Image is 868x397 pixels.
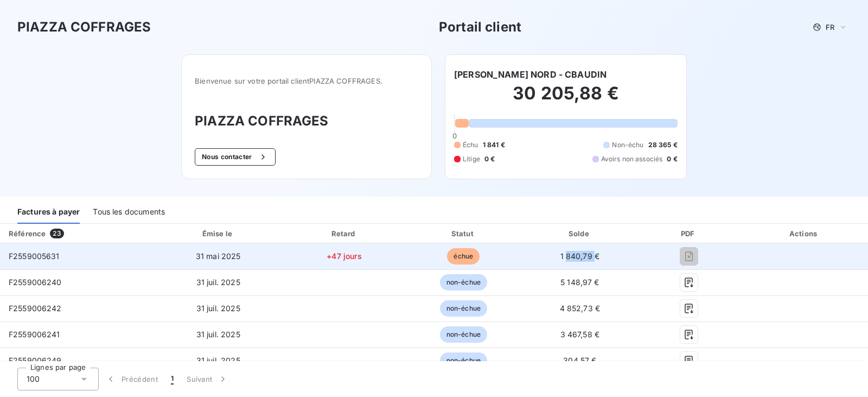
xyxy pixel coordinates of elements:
span: non-échue [440,300,487,317]
span: F2559006242 [9,304,62,313]
span: 31 juil. 2025 [196,356,240,365]
span: 23 [50,229,63,238]
span: Échu [463,140,478,150]
div: Solde [525,228,635,239]
span: échue [447,248,480,264]
button: Précédent [99,368,164,390]
button: Nous contacter [195,148,275,166]
span: Non-échu [612,140,643,150]
div: PDF [640,228,738,239]
span: 1 [171,374,174,385]
div: Factures à payer [17,201,80,224]
span: non-échue [440,274,487,291]
div: Émise le [155,228,282,239]
span: F2559006240 [9,278,62,287]
span: 28 365 € [648,140,678,150]
span: F2559006241 [9,330,60,339]
h6: [PERSON_NAME] NORD - CBAUDIN [454,68,607,81]
span: Litige [463,154,480,164]
h3: Portail client [439,17,521,37]
span: 0 [452,131,457,140]
span: 31 mai 2025 [196,251,241,261]
button: 1 [164,368,180,390]
span: non-échue [440,326,487,343]
span: 31 juil. 2025 [196,278,240,287]
span: F2559005631 [9,251,60,261]
span: 31 juil. 2025 [196,330,240,339]
div: Actions [743,228,866,239]
span: 4 852,73 € [560,304,601,313]
span: Avoirs non associés [601,154,663,164]
span: F2559006249 [9,356,62,365]
h3: PIAZZA COFFRAGES [195,111,418,131]
div: Retard [286,228,402,239]
div: Référence [9,229,46,238]
span: FR [826,23,834,31]
span: 0 € [484,154,495,164]
h3: PIAZZA COFFRAGES [17,17,151,37]
span: 1 841 € [483,140,505,150]
span: Bienvenue sur votre portail client PIAZZA COFFRAGES . [195,77,418,85]
button: Suivant [180,368,235,390]
span: 31 juil. 2025 [196,304,240,313]
span: 3 467,58 € [560,330,600,339]
div: Statut [407,228,520,239]
span: 100 [27,374,40,385]
div: Tous les documents [93,201,165,224]
span: 0 € [667,154,677,164]
span: 1 840,79 € [560,251,600,261]
span: non-échue [440,352,487,369]
h2: 30 205,88 € [454,83,678,115]
span: 5 148,97 € [560,278,599,287]
span: 304,57 € [563,356,596,365]
span: +47 jours [327,251,361,261]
